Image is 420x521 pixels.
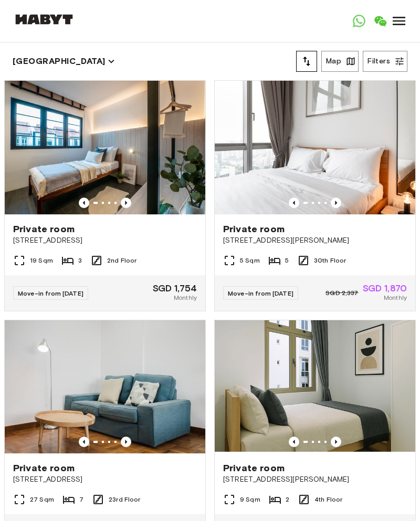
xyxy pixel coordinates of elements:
[5,81,205,214] img: Marketing picture of unit SG-01-027-006-02
[321,51,359,72] button: Map
[240,495,260,504] span: 9 Sqm
[109,495,141,504] span: 23rd Floor
[79,495,83,504] span: 7
[4,80,206,311] a: Marketing picture of unit SG-01-027-006-02Previous imagePrevious imagePrivate room[STREET_ADDRESS...
[13,235,197,246] span: [STREET_ADDRESS]
[30,495,54,504] span: 27 Sqm
[174,293,197,302] span: Monthly
[79,198,89,208] button: Previous image
[215,320,415,454] img: Marketing picture of unit SG-01-001-025-01
[78,256,82,265] span: 3
[228,289,293,297] span: Move-in from [DATE]
[223,474,407,485] span: [STREET_ADDRESS][PERSON_NAME]
[121,198,131,208] button: Previous image
[363,51,407,72] button: Filters
[13,223,75,235] span: Private room
[289,198,299,208] button: Previous image
[384,293,407,302] span: Monthly
[121,437,131,447] button: Previous image
[223,235,407,246] span: [STREET_ADDRESS][PERSON_NAME]
[79,437,89,447] button: Previous image
[13,462,75,474] span: Private room
[289,437,299,447] button: Previous image
[296,51,317,72] button: tune
[214,80,416,311] a: Marketing picture of unit SG-01-113-001-05Previous imagePrevious imagePrivate room[STREET_ADDRESS...
[13,474,197,485] span: [STREET_ADDRESS]
[223,223,285,235] span: Private room
[18,289,83,297] span: Move-in from [DATE]
[285,256,289,265] span: 5
[5,320,205,454] img: Marketing picture of unit SG-01-108-001-001
[107,256,136,265] span: 2nd Floor
[363,284,407,293] span: SGD 1,870
[314,495,342,504] span: 4th Floor
[30,256,53,265] span: 19 Sqm
[13,54,115,69] button: [GEOGRAPHIC_DATA]
[13,14,76,25] img: Habyt
[325,288,358,298] span: SGD 2,337
[286,495,289,504] span: 2
[240,256,260,265] span: 5 Sqm
[215,81,415,214] img: Marketing picture of unit SG-01-113-001-05
[223,462,285,474] span: Private room
[331,198,341,208] button: Previous image
[314,256,346,265] span: 30th Floor
[153,284,197,293] span: SGD 1,754
[331,437,341,447] button: Previous image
